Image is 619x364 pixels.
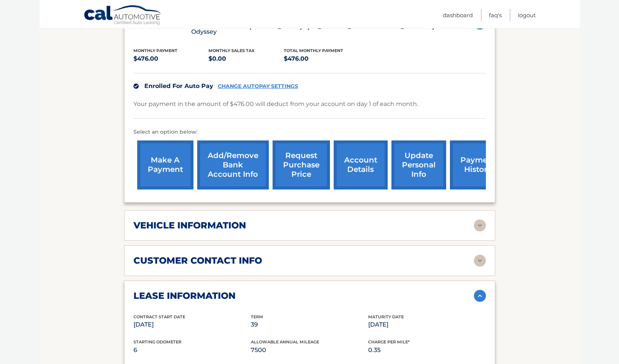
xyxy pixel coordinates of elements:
p: 39 [251,319,368,330]
a: request purchase price [273,140,330,189]
p: 7500 [251,345,368,355]
span: Charge Per Mile* [368,339,410,345]
img: accordion-rest.svg [474,219,486,231]
a: Add/Remove bank account info [197,140,269,189]
p: $476.00 [284,54,359,64]
span: Monthly Payment [133,48,177,53]
h2: vehicle information [133,220,246,231]
p: $0.00 [208,54,284,64]
a: payment history [450,140,506,189]
a: update personal info [391,140,446,189]
a: FAQ's [489,9,502,21]
img: check.svg [133,84,139,89]
h2: lease information [133,290,235,301]
a: CHANGE AUTOPAY SETTINGS [218,83,298,90]
a: Cal Automotive [84,5,162,27]
img: accordion-active.svg [474,290,486,302]
span: Starting Odometer [133,339,181,345]
span: Contract Start Date [133,314,185,319]
p: Your payment in the amount of $476.00 will deduct from your account on day 1 of each month. [133,99,418,109]
span: Total Monthly Payment [284,48,343,53]
a: Logout [518,9,536,21]
span: Term [251,314,263,319]
span: Monthly sales Tax [208,48,255,53]
p: 0.35 [368,345,486,355]
p: 6 [133,345,251,355]
a: Dashboard [443,9,473,21]
a: make a payment [137,140,193,189]
span: Allowable Annual Mileage [251,339,319,345]
p: [DATE] [133,319,251,330]
h2: customer contact info [133,255,262,266]
p: $476.00 [133,54,209,64]
a: account details [334,140,388,189]
p: [DATE] [368,319,486,330]
span: Enrolled For Auto Pay [144,82,213,90]
p: Select an option below: [133,128,486,137]
img: accordion-rest.svg [474,255,486,267]
span: Maturity Date [368,314,404,319]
